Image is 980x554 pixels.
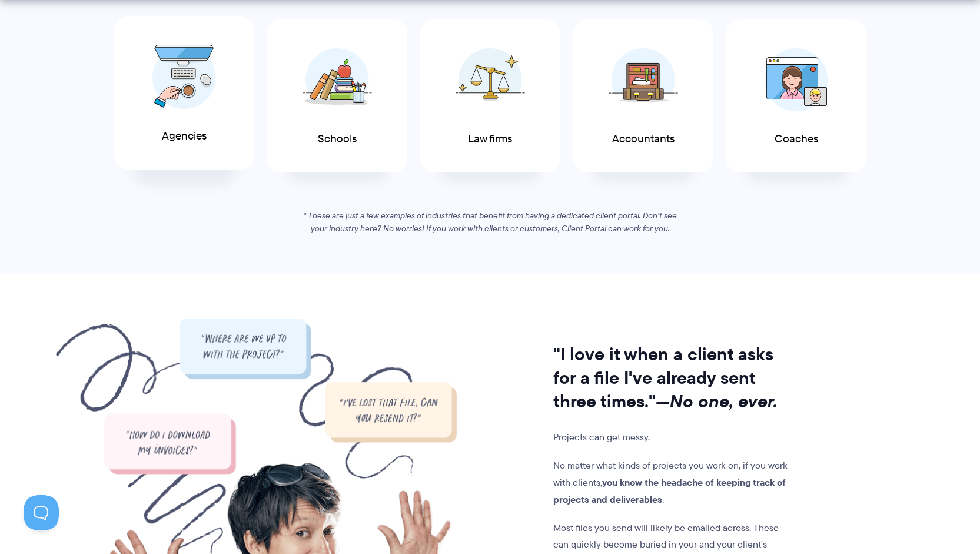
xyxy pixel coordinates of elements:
a: Coaches [726,19,866,173]
a: Law firms [420,19,560,173]
span: Accountants [612,133,675,145]
em: * These are just a few examples of industries that benefit from having a dedicated client portal.... [303,210,677,234]
strong: you know the headache of keeping track of projects and deliverables [553,475,786,506]
span: Schools [318,133,357,145]
h2: "I love it when a client asks for a file I've already sent three times." [553,343,792,413]
span: Law firms [468,133,512,145]
p: Projects can get messy. [553,429,792,446]
a: Accountants [573,19,713,173]
span: Agencies [162,130,207,142]
a: Schools [267,19,407,173]
i: —No one, ever. [656,388,778,414]
a: Agencies [114,16,254,170]
span: Coaches [775,133,818,145]
iframe: Toggle Customer Support [24,495,59,530]
p: No matter what kinds of projects you work on, if you work with clients, . [553,457,792,508]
